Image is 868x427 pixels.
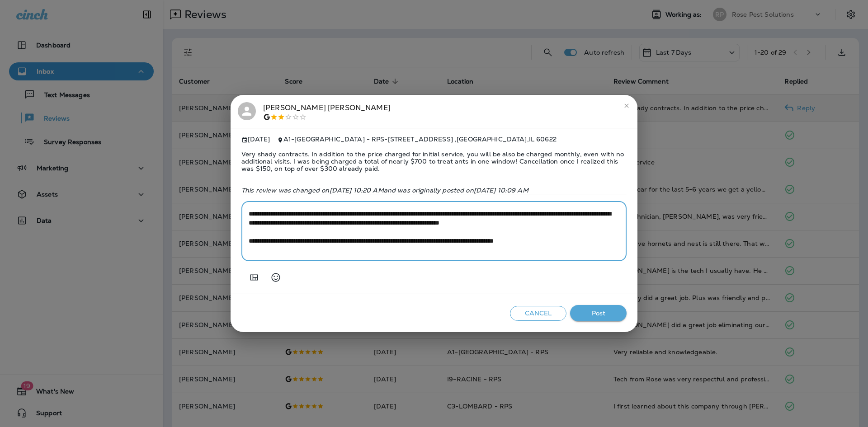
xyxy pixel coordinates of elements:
[283,135,557,143] span: A1-[GEOGRAPHIC_DATA] - RPS - [STREET_ADDRESS] , [GEOGRAPHIC_DATA] , IL 60622
[384,186,528,194] span: and was originally posted on [DATE] 10:09 AM
[570,305,627,322] button: Post
[241,187,627,194] p: This review was changed on [DATE] 10:20 AM
[510,306,566,321] button: Cancel
[241,143,627,179] span: Very shady contracts. In addition to the price charged for initial service, you will be also be c...
[267,268,285,286] button: Select an emoji
[619,99,634,113] button: close
[245,268,263,286] button: Add in a premade template
[263,102,391,121] div: [PERSON_NAME] [PERSON_NAME]
[241,136,270,143] span: [DATE]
